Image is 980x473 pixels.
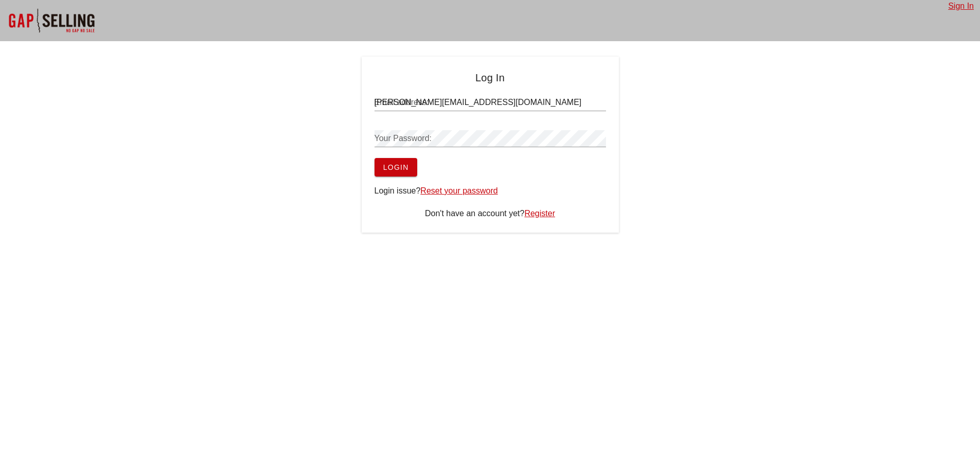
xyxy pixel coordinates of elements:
h4: Log In [375,69,606,86]
span: Login [383,163,409,171]
a: Sign In [948,2,974,10]
a: Reset your password [420,186,497,195]
div: Login issue? [375,185,606,197]
button: Login [375,158,417,177]
a: Register [524,209,555,218]
div: Don't have an account yet? [375,207,606,220]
